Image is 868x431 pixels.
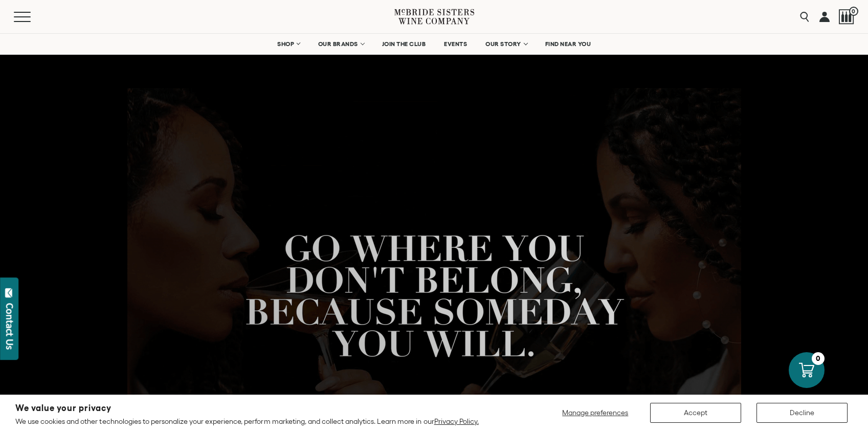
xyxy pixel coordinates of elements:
[539,34,598,54] a: FIND NEAR YOU
[479,34,533,54] a: OUR STORY
[434,417,479,425] a: Privacy Policy.
[15,417,479,426] p: We use cookies and other technologies to personalize your experience, perform marketing, and coll...
[556,403,635,423] button: Manage preferences
[277,40,295,48] span: SHOP
[15,404,479,413] h2: We value your privacy
[14,12,51,22] button: Mobile Menu Trigger
[311,34,370,54] a: OUR BRANDS
[812,352,825,365] div: 0
[318,40,358,48] span: OUR BRANDS
[756,403,848,423] button: Decline
[271,34,306,54] a: SHOP
[437,34,474,54] a: EVENTS
[375,34,433,54] a: JOIN THE CLUB
[485,40,521,48] span: OUR STORY
[382,40,426,48] span: JOIN THE CLUB
[545,40,591,48] span: FIND NEAR YOU
[444,40,467,48] span: EVENTS
[849,7,858,16] span: 0
[562,408,628,417] span: Manage preferences
[650,403,741,423] button: Accept
[5,303,15,350] div: Contact Us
